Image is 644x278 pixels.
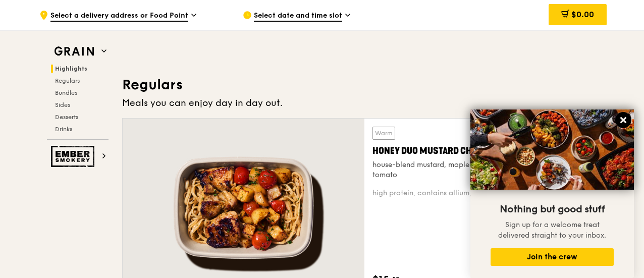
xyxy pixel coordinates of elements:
[50,11,188,22] span: Select a delivery address or Food Point
[55,114,78,121] span: Desserts
[55,126,72,133] span: Drinks
[55,77,80,84] span: Regulars
[372,127,395,140] div: Warm
[55,101,70,108] span: Sides
[55,65,87,72] span: Highlights
[122,76,607,94] h3: Regulars
[254,11,342,22] span: Select date and time slot
[51,146,97,167] img: Ember Smokery web logo
[372,160,598,180] div: house-blend mustard, maple soy baked potato, linguine, cherry tomato
[372,144,598,158] div: Honey Duo Mustard Chicken
[470,109,634,190] img: DSC07876-Edit02-Large.jpeg
[498,220,606,240] span: Sign up for a welcome treat delivered straight to your inbox.
[500,203,605,215] span: Nothing but good stuff
[122,96,607,110] div: Meals you can enjoy day in day out.
[571,10,594,19] span: $0.00
[51,42,97,61] img: Grain web logo
[615,112,631,128] button: Close
[372,188,598,198] div: high protein, contains allium, soy, wheat
[491,248,614,266] button: Join the crew
[55,89,77,96] span: Bundles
